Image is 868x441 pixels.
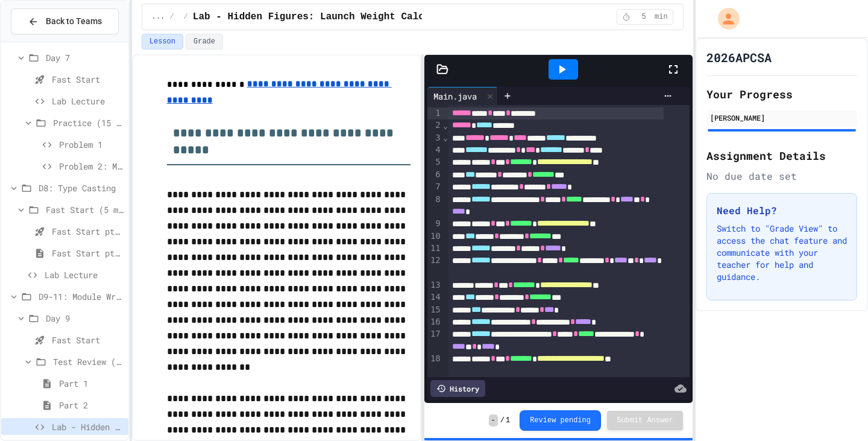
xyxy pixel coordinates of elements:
[52,225,124,238] span: Fast Start pt.1
[427,87,498,105] div: Main.java
[617,416,673,425] span: Submit Answer
[706,49,772,66] h1: 2026APCSA
[52,247,124,259] span: Fast Start pt.2
[705,5,743,33] div: My Account
[427,144,442,156] div: 4
[706,147,857,164] h2: Assignment Details
[427,119,442,132] div: 2
[506,416,510,425] span: 1
[53,355,124,368] span: Test Review (35 mins)
[717,223,847,283] p: Switch to "Grade View" to access the chat feature and communicate with your teacher for help and ...
[142,34,183,49] button: Lesson
[442,133,448,142] span: Fold line
[634,12,653,22] span: 5
[152,12,165,22] span: ...
[427,169,442,181] div: 6
[710,112,854,123] div: [PERSON_NAME]
[39,182,124,194] span: D8: Type Casting
[11,8,119,34] button: Back to Teams
[169,12,174,22] span: /
[59,138,124,151] span: Problem 1
[186,34,223,49] button: Grade
[46,51,124,64] span: Day 7
[427,218,442,230] div: 9
[717,203,847,218] h3: Need Help?
[430,380,485,397] div: History
[427,194,442,218] div: 8
[52,73,124,86] span: Fast Start
[427,230,442,243] div: 10
[52,420,124,433] span: Lab - Hidden Figures: Launch Weight Calculator
[427,243,442,255] div: 11
[46,15,102,28] span: Back to Teams
[427,304,442,316] div: 15
[52,95,124,107] span: Lab Lecture
[427,353,442,378] div: 18
[520,410,601,431] button: Review pending
[427,156,442,168] div: 5
[46,203,124,216] span: Fast Start (5 mins)
[52,334,124,346] span: Fast Start
[46,312,124,325] span: Day 9
[706,86,857,103] h2: Your Progress
[427,279,442,291] div: 13
[655,12,668,22] span: min
[59,399,124,411] span: Part 2
[427,328,442,353] div: 17
[53,116,124,129] span: Practice (15 mins)
[427,132,442,144] div: 3
[427,107,442,119] div: 1
[427,291,442,303] div: 14
[427,316,442,328] div: 16
[607,411,683,430] button: Submit Answer
[427,90,483,103] div: Main.java
[59,160,124,173] span: Problem 2: Mission Resource Calculator
[39,290,124,303] span: D9-11: Module Wrap Up
[489,414,498,427] span: -
[45,268,124,281] span: Lab Lecture
[442,121,448,130] span: Fold line
[193,10,459,24] span: Lab - Hidden Figures: Launch Weight Calculator
[706,169,857,183] div: No due date set
[500,416,505,425] span: /
[427,255,442,279] div: 12
[184,12,188,22] span: /
[59,377,124,390] span: Part 1
[427,181,442,193] div: 7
